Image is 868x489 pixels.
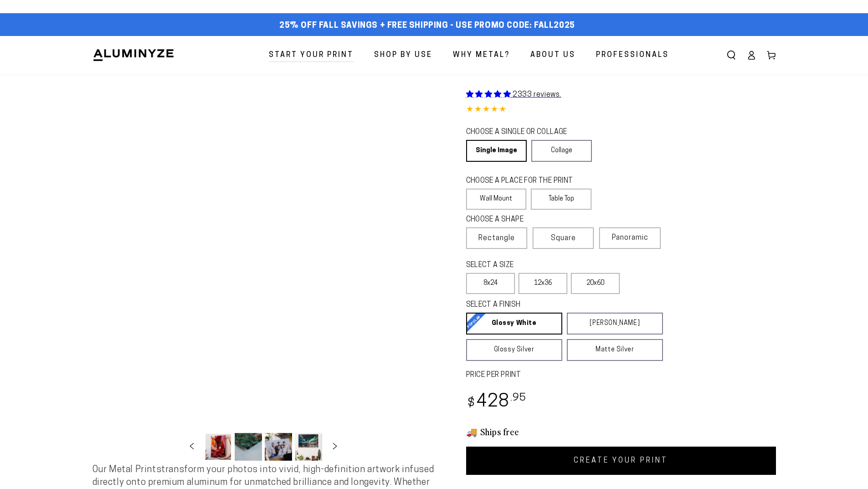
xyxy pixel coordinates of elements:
span: Professionals [596,49,669,62]
label: PRICE PER PRINT [466,370,776,381]
button: Load image 1 in gallery view [205,433,232,461]
span: 2333 reviews. [513,91,561,98]
img: Aluminyze [92,48,175,62]
a: About Us [524,43,582,67]
label: Wall Mount [466,189,527,210]
span: About Us [530,49,575,62]
button: Slide right [325,437,345,457]
a: Start Your Print [262,43,360,67]
span: Shop By Use [374,49,432,62]
button: Load image 4 in gallery view [295,433,322,461]
h3: 🚚 Ships free [466,426,776,438]
a: 2333 reviews. [466,91,561,98]
sup: .95 [510,393,527,403]
legend: CHOOSE A SINGLE OR COLLAGE [466,127,584,138]
a: Professionals [589,43,676,67]
label: 8x24 [466,273,515,294]
a: Shop By Use [367,43,439,67]
label: 12x36 [519,273,567,294]
legend: CHOOSE A SHAPE [466,215,585,225]
label: 20x60 [571,273,620,294]
a: Glossy White [466,313,562,335]
media-gallery: Gallery Viewer [92,75,434,463]
legend: CHOOSE A PLACE FOR THE PRINT [466,176,583,186]
label: Table Top [531,189,591,210]
span: Rectangle [478,233,515,244]
a: Matte Silver [567,339,663,361]
a: Collage [531,140,592,162]
legend: SELECT A SIZE [466,260,590,271]
span: Why Metal? [453,49,510,62]
a: CREATE YOUR PRINT [466,447,776,475]
bdi: 428 [466,393,527,411]
button: Load image 3 in gallery view [265,433,292,461]
button: Load image 2 in gallery view [235,433,262,461]
legend: SELECT A FINISH [466,300,641,310]
span: Panoramic [612,234,648,242]
span: 25% off FALL Savings + Free Shipping - Use Promo Code: FALL2025 [279,21,575,31]
div: 4.85 out of 5.0 stars [466,103,776,117]
span: Start Your Print [269,49,354,62]
span: $ [467,397,475,410]
button: Slide left [182,437,202,457]
span: Square [551,233,576,244]
a: Why Metal? [446,43,517,67]
a: Single Image [466,140,527,162]
summary: Search our site [721,45,741,65]
a: Glossy Silver [466,339,562,361]
a: [PERSON_NAME] [567,313,663,335]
